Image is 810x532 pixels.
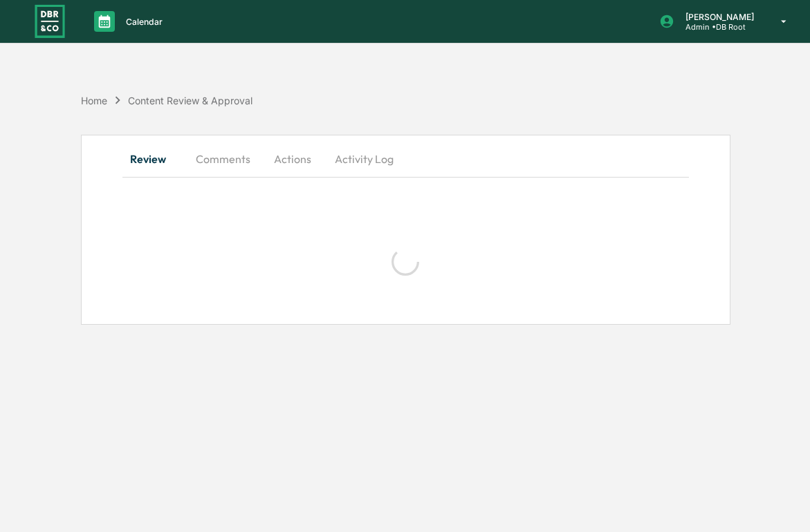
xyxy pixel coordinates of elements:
[122,142,690,175] div: secondary tabs example
[185,142,261,175] button: Comments
[115,17,169,27] p: Calendar
[122,142,185,175] button: Review
[261,142,324,175] button: Actions
[324,142,405,175] button: Activity Log
[674,12,761,22] p: [PERSON_NAME]
[674,22,761,32] p: Admin • DB Root
[128,95,252,106] div: Content Review & Approval
[33,3,66,39] img: logo
[81,95,107,106] div: Home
